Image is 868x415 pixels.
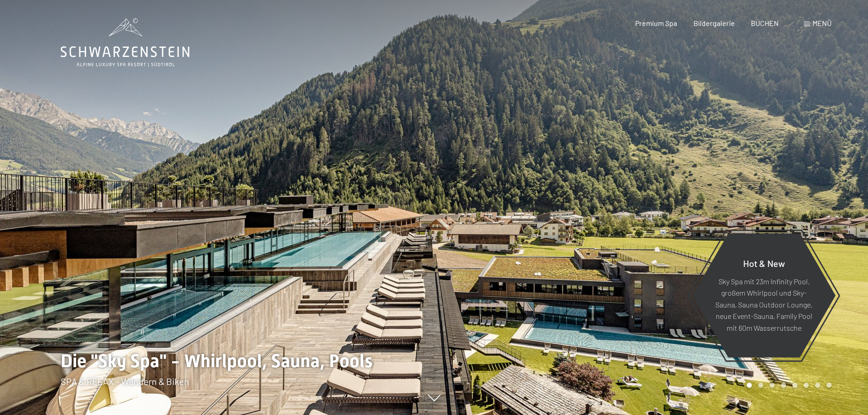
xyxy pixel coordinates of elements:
div: Carousel Page 8 [827,383,832,388]
div: Carousel Pagination [744,383,832,388]
a: Bildergalerie [693,19,735,27]
div: Carousel Page 1 (Current Slide) [747,383,752,388]
a: Premium Spa [635,19,677,27]
a: Hot & New Sky Spa mit 23m Infinity Pool, großem Whirlpool und Sky-Sauna, Sauna Outdoor Lounge, ne... [692,233,836,358]
p: Sky Spa mit 23m Infinity Pool, großem Whirlpool und Sky-Sauna, Sauna Outdoor Lounge, neue Event-S... [714,275,813,333]
div: Carousel Page 2 [758,383,763,388]
a: BUCHEN [751,19,779,27]
div: Carousel Page 4 [781,383,786,388]
span: Menü [812,19,832,27]
div: Carousel Page 3 [770,383,775,388]
span: Hot & New [743,257,785,268]
div: Carousel Page 6 [804,383,809,388]
div: Carousel Page 5 [792,383,797,388]
div: Carousel Page 7 [815,383,820,388]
